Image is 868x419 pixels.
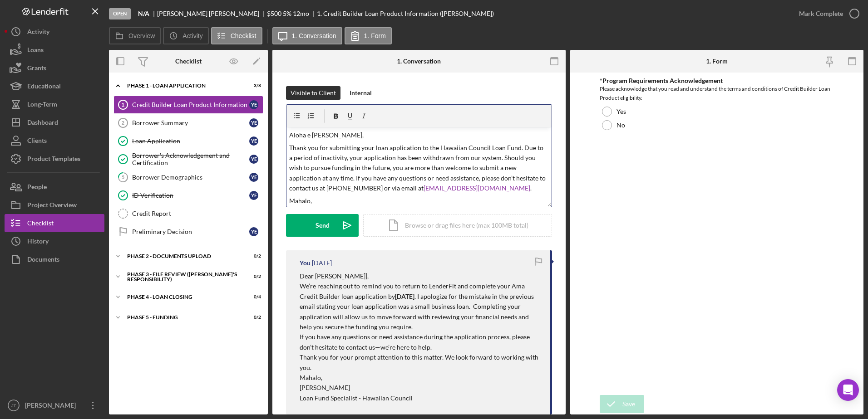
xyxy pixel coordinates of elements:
[127,272,238,282] div: PHASE 3 - FILE REVIEW ([PERSON_NAME]'s Responsibility)
[616,122,625,129] label: No
[122,174,124,180] tspan: 5
[706,58,728,65] div: 1. Form
[27,214,54,234] div: Checklist
[127,294,238,300] div: PHASE 4 - LOAN CLOSING
[300,393,541,403] p: Loan Fund Specialist - Hawaiian Council
[122,120,124,126] tspan: 2
[113,223,263,241] a: Preliminary DecisionYE
[286,86,340,100] button: Visible to Client
[122,102,124,107] tspan: 1
[5,113,104,132] button: Dashboard
[5,196,104,214] button: Project Overview
[5,95,104,113] button: Long-Term
[5,59,104,77] button: Grants
[267,10,281,17] span: $500
[300,352,541,373] p: Thank you for your prompt attention to this matter. We look forward to working with you.
[289,130,549,140] p: Aloha e [PERSON_NAME],
[127,315,238,320] div: Phase 5 - Funding
[600,84,834,102] div: Please acknowledge that you read and understand the terms and conditions of Credit Builder Loan P...
[249,155,258,164] div: Y E
[132,137,249,145] div: Loan Application
[138,10,149,17] b: N/A
[397,58,441,65] div: 1. Conversation
[132,174,249,181] div: Borrower Demographics
[175,58,202,65] div: Checklist
[113,96,263,114] a: 1Credit Builder Loan Product InformationYE
[600,77,834,84] div: *Program Requirements Acknowledgement
[316,214,330,237] div: Send
[5,178,104,196] button: People
[27,232,49,253] div: History
[132,192,249,199] div: ID Verification
[113,114,263,132] a: 2Borrower SummaryYE
[27,250,59,271] div: Documents
[23,396,82,417] div: [PERSON_NAME]
[600,395,644,413] button: Save
[292,32,336,39] label: 1. Conversation
[27,41,44,61] div: Loans
[182,32,202,39] label: Activity
[127,83,238,88] div: Phase 1 - Loan Application
[109,27,161,44] button: Overview
[249,118,258,127] div: Y E
[11,403,16,408] text: JT
[312,259,332,267] time: 2025-10-01 21:47
[5,396,104,414] button: JT[PERSON_NAME]
[837,379,859,401] div: Open Intercom Messenger
[27,178,47,198] div: People
[113,205,263,223] a: Credit Report
[286,214,359,237] button: Send
[5,41,104,59] button: Loans
[245,294,261,300] div: 0 / 4
[790,5,863,23] button: Mark Complete
[5,23,104,41] button: Activity
[249,136,258,146] div: Y E
[249,100,258,109] div: Y E
[245,315,261,320] div: 0 / 2
[5,150,104,168] button: Product Templates
[245,253,261,259] div: 0 / 2
[163,27,208,44] button: Activity
[27,23,49,43] div: Activity
[616,108,626,115] label: Yes
[300,373,541,383] p: Mahalo,
[127,253,238,259] div: Phase 2 - DOCUMENTS UPLOAD
[231,32,256,39] label: Checklist
[109,8,131,19] div: Open
[27,113,58,134] div: Dashboard
[799,5,843,23] div: Mark Complete
[113,132,263,150] a: Loan ApplicationYE
[293,10,309,17] div: 12 mo
[291,86,336,100] div: Visible to Client
[272,27,342,44] button: 1. Conversation
[5,132,104,150] button: Clients
[27,132,47,152] div: Clients
[132,228,249,235] div: Preliminary Decision
[350,86,372,100] div: Internal
[113,186,263,205] a: ID VerificationYE
[113,150,263,168] a: Borrower's Acknowledgement and CertificationYE
[424,184,530,192] a: [EMAIL_ADDRESS][DOMAIN_NAME]
[5,214,104,232] a: Checklist
[27,59,46,79] div: Grants
[300,281,541,332] p: We’re reaching out to remind you to return to LenderFit and complete your Ama Credit Builder loan...
[317,10,494,17] div: 1. Credit Builder Loan Product Information ([PERSON_NAME])
[113,168,263,186] a: 5Borrower DemographicsYE
[128,32,155,39] label: Overview
[249,191,258,200] div: Y E
[157,10,267,17] div: [PERSON_NAME] [PERSON_NAME]
[364,32,386,39] label: 1. Form
[245,274,261,279] div: 0 / 2
[5,77,104,95] button: Educational
[5,232,104,250] a: History
[132,152,249,166] div: Borrower's Acknowledgement and Certification
[5,250,104,268] a: Documents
